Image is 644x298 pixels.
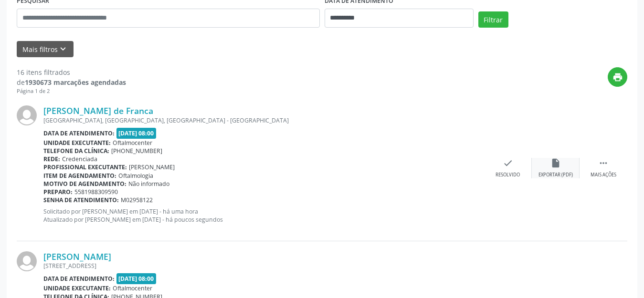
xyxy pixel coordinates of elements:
[74,188,118,196] span: 5581988309590
[478,11,508,28] button: Filtrar
[111,147,162,155] span: [PHONE_NUMBER]
[113,284,152,292] span: Oftalmocenter
[43,275,115,283] b: Data de atendimento:
[43,147,109,155] b: Telefone da clínica:
[116,273,157,284] span: [DATE] 08:00
[116,128,157,139] span: [DATE] 08:00
[17,41,74,58] button: Mais filtroskeyboard_arrow_down
[550,158,561,168] i: insert_drive_file
[43,188,73,196] b: Preparo:
[43,207,484,224] p: Solicitado por [PERSON_NAME] em [DATE] - há uma hora Atualizado por [PERSON_NAME] em [DATE] - há ...
[43,105,153,116] a: [PERSON_NAME] de Franca
[128,180,169,188] span: Não informado
[121,196,153,204] span: M02958122
[591,172,616,178] div: Mais ações
[43,284,111,292] b: Unidade executante:
[129,163,175,171] span: [PERSON_NAME]
[612,72,623,82] i: print
[43,180,127,188] b: Motivo de agendamento:
[17,87,126,95] div: Página 1 de 2
[43,129,115,137] b: Data de atendimento:
[538,172,573,178] div: Exportar (PDF)
[503,158,513,168] i: check
[43,251,111,262] a: [PERSON_NAME]
[608,67,627,87] button: print
[17,77,126,87] div: de
[43,139,111,147] b: Unidade executante:
[43,155,60,163] b: Rede:
[43,196,119,204] b: Senha de atendimento:
[496,172,520,178] div: Resolvido
[25,78,126,87] strong: 1930673 marcações agendadas
[43,262,484,270] div: [STREET_ADDRESS]
[17,105,37,125] img: img
[598,158,609,168] i: 
[62,155,97,163] span: Credenciada
[113,139,152,147] span: Oftalmocenter
[17,251,37,271] img: img
[43,116,484,124] div: [GEOGRAPHIC_DATA], [GEOGRAPHIC_DATA], [GEOGRAPHIC_DATA] - [GEOGRAPHIC_DATA]
[118,172,153,180] span: Oftalmologia
[43,172,116,180] b: Item de agendamento:
[58,44,68,54] i: keyboard_arrow_down
[43,163,127,171] b: Profissional executante:
[17,67,126,77] div: 16 itens filtrados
